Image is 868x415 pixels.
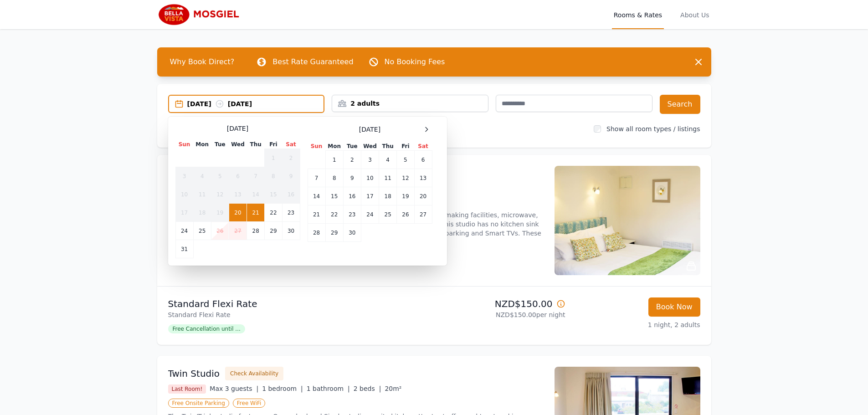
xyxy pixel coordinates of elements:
[343,224,361,242] td: 30
[168,399,229,408] span: Free Onsite Parking
[193,222,211,240] td: 25
[414,142,432,151] th: Sat
[265,167,282,185] td: 8
[325,205,343,224] td: 22
[397,142,414,151] th: Fri
[282,204,300,222] td: 23
[343,169,361,187] td: 9
[343,151,361,169] td: 2
[193,204,211,222] td: 18
[247,167,265,185] td: 7
[414,151,432,169] td: 6
[247,185,265,204] td: 14
[379,169,397,187] td: 11
[325,142,343,151] th: Mon
[308,224,325,242] td: 28
[308,187,325,205] td: 14
[361,169,379,187] td: 10
[361,151,379,169] td: 3
[282,167,300,185] td: 9
[397,187,414,205] td: 19
[414,205,432,224] td: 27
[175,185,193,204] td: 10
[229,222,247,240] td: 27
[211,140,229,149] th: Tue
[385,385,401,392] span: 20m²
[343,205,361,224] td: 23
[282,185,300,204] td: 16
[175,140,193,149] th: Sun
[660,95,700,114] button: Search
[225,367,283,380] button: Check Availability
[229,140,247,149] th: Wed
[343,142,361,151] th: Tue
[332,99,488,108] div: 2 adults
[229,167,247,185] td: 6
[325,224,343,242] td: 29
[262,385,303,392] span: 1 bedroom |
[193,185,211,204] td: 11
[210,385,258,392] span: Max 3 guests |
[397,169,414,187] td: 12
[606,125,700,133] label: Show all room types / listings
[343,187,361,205] td: 16
[247,140,265,149] th: Thu
[325,187,343,205] td: 15
[168,384,206,394] span: Last Room!
[307,385,350,392] span: 1 bathroom |
[573,320,700,329] p: 1 night, 2 adults
[187,99,324,108] div: [DATE] [DATE]
[233,399,266,408] span: Free WiFi
[282,149,300,167] td: 2
[414,169,432,187] td: 13
[282,140,300,149] th: Sat
[354,385,381,392] span: 2 beds |
[229,204,247,222] td: 20
[211,204,229,222] td: 19
[157,4,245,26] img: Bella Vista Mosgiel
[247,204,265,222] td: 21
[211,167,229,185] td: 5
[265,204,282,222] td: 22
[211,222,229,240] td: 26
[282,222,300,240] td: 30
[414,187,432,205] td: 20
[227,124,248,133] span: [DATE]
[361,142,379,151] th: Wed
[175,222,193,240] td: 24
[193,140,211,149] th: Mon
[168,297,431,310] p: Standard Flexi Rate
[379,187,397,205] td: 18
[379,142,397,151] th: Thu
[175,240,193,258] td: 31
[438,297,565,310] p: NZD$150.00
[265,149,282,167] td: 1
[325,169,343,187] td: 8
[648,297,700,317] button: Book Now
[168,367,220,380] h3: Twin Studio
[361,187,379,205] td: 17
[308,142,325,151] th: Sun
[265,222,282,240] td: 29
[361,205,379,224] td: 24
[379,151,397,169] td: 4
[163,53,242,71] span: Why Book Direct?
[211,185,229,204] td: 12
[247,222,265,240] td: 28
[272,56,353,67] p: Best Rate Guaranteed
[308,205,325,224] td: 21
[325,151,343,169] td: 1
[438,310,565,319] p: NZD$150.00 per night
[229,185,247,204] td: 13
[265,140,282,149] th: Fri
[397,151,414,169] td: 5
[385,56,445,67] p: No Booking Fees
[359,125,380,134] span: [DATE]
[168,324,245,333] span: Free Cancellation until ...
[175,204,193,222] td: 17
[193,167,211,185] td: 4
[168,310,431,319] p: Standard Flexi Rate
[175,167,193,185] td: 3
[265,185,282,204] td: 15
[379,205,397,224] td: 25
